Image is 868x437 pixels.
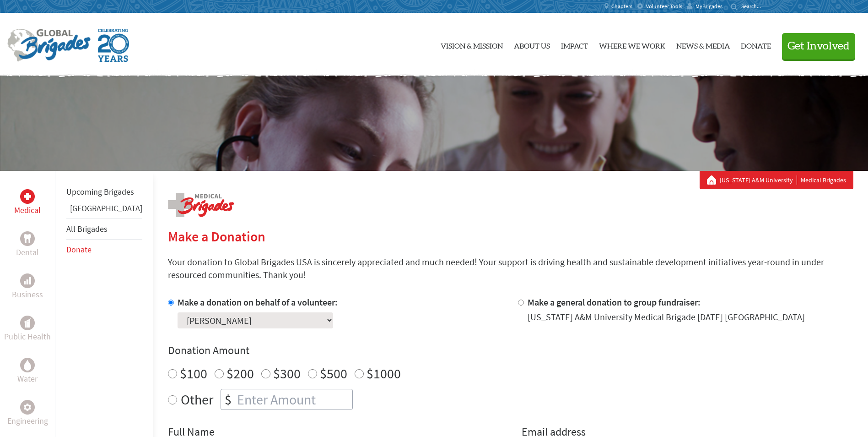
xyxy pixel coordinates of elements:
[168,228,853,245] h2: Make a Donation
[16,231,39,259] a: DentalDental
[70,203,142,213] a: [GEOGRAPHIC_DATA]
[741,21,771,68] a: Donate
[367,365,401,382] label: $1000
[12,273,43,301] a: BusinessBusiness
[66,182,142,202] li: Upcoming Brigades
[12,288,43,301] p: Business
[561,21,588,68] a: Impact
[441,21,503,68] a: Vision & Mission
[528,296,701,308] label: Make a general donation to group fundraiser:
[16,246,39,259] p: Dental
[24,234,31,243] img: Dental
[720,175,797,185] a: [US_STATE] A&M University
[14,204,41,217] p: Medical
[7,400,48,427] a: EngineeringEngineering
[66,218,142,240] li: All Brigades
[226,365,254,382] label: $200
[17,358,38,385] a: WaterWater
[235,389,352,410] input: Enter Amount
[66,186,134,197] a: Upcoming Brigades
[14,189,41,217] a: MedicalMedical
[741,3,767,10] input: Search...
[20,231,35,246] div: Dental
[168,343,853,358] h4: Donation Amount
[180,365,207,382] label: $100
[676,21,730,68] a: News & Media
[98,29,129,62] img: Global Brigades Celebrating 20 Years
[7,415,48,427] p: Engineering
[611,3,632,10] span: Chapters
[221,389,235,410] div: $
[66,202,142,218] li: Panama
[4,330,51,343] p: Public Health
[707,175,846,185] div: Medical Brigades
[273,365,301,382] label: $300
[24,404,31,411] img: Engineering
[20,316,35,330] div: Public Health
[66,240,142,260] li: Donate
[181,389,213,410] label: Other
[787,41,850,52] span: Get Involved
[320,365,347,382] label: $500
[24,277,31,284] img: Business
[20,273,35,288] div: Business
[17,372,38,385] p: Water
[24,318,31,328] img: Public Health
[528,311,805,323] div: [US_STATE] A&M University Medical Brigade [DATE] [GEOGRAPHIC_DATA]
[695,3,722,10] span: MyBrigades
[782,33,855,59] button: Get Involved
[66,244,92,255] a: Donate
[646,3,682,10] span: Volunteer Tools
[7,29,91,62] img: Global Brigades Logo
[24,360,31,370] img: Water
[168,193,234,217] img: logo-medical.png
[4,316,51,343] a: Public HealthPublic Health
[20,400,35,415] div: Engineering
[168,256,853,281] p: Your donation to Global Brigades USA is sincerely appreciated and much needed! Your support is dr...
[20,358,35,372] div: Water
[599,21,665,68] a: Where We Work
[24,193,31,200] img: Medical
[66,224,108,234] a: All Brigades
[20,189,35,204] div: Medical
[514,21,550,68] a: About Us
[178,296,338,308] label: Make a donation on behalf of a volunteer:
